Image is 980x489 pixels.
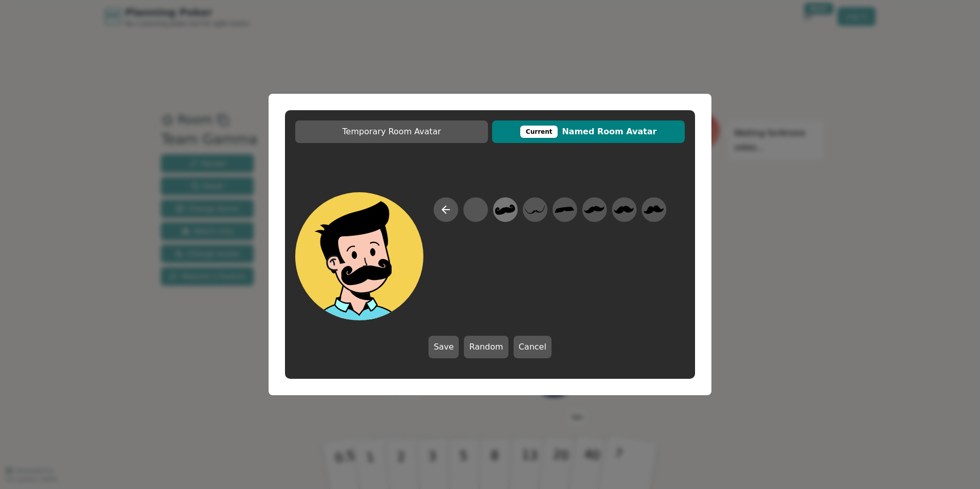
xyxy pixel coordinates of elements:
[520,126,558,138] div: This avatar will be displayed in dedicated rooms
[514,336,552,358] button: Cancel
[492,120,685,143] button: CurrentNamed Room Avatar
[428,336,459,358] button: Save
[295,120,488,143] button: Temporary Room Avatar
[300,126,483,138] span: Temporary Room Avatar
[464,336,508,358] button: Random
[497,126,680,138] span: Named Room Avatar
